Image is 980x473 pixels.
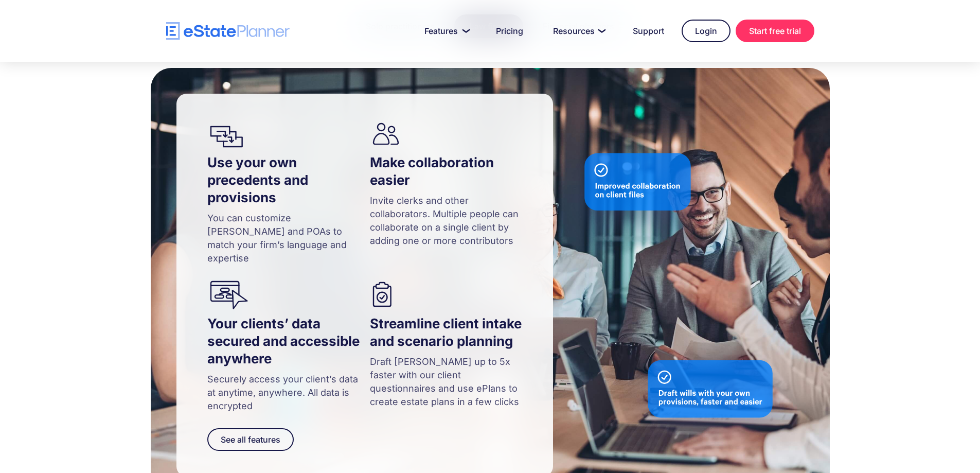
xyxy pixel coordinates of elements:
[166,22,290,40] a: home
[370,154,522,189] h4: Make collaboration easier
[620,21,676,41] a: Support
[736,20,814,42] a: Start free trial
[484,21,536,41] a: Pricing
[412,21,478,41] a: Features
[207,154,360,206] h4: Use your own precedents and provisions
[370,355,522,409] p: Draft [PERSON_NAME] up to 5x faster with our client questionnaires and use ePlans to create estat...
[370,315,522,350] h4: Streamline client intake and scenario planning
[541,21,615,41] a: Resources
[370,119,498,149] img: icon highlighting how eState Planner improve collaboration among estate lawyers
[207,281,336,310] img: icon that highlights efficiency for estate lawyers
[682,20,730,42] a: Login
[370,194,522,248] p: Invite clerks and other collaborators. Multiple people can collaborate on a single client by addi...
[207,428,294,451] a: See all features
[207,212,360,265] p: You can customize [PERSON_NAME] and POAs to match your firm’s language and expertise
[207,315,360,367] h4: Your clients’ data secured and accessible anywhere
[207,119,336,149] img: icon of estate templates
[207,373,360,413] p: Securely access your client’s data at anytime, anywhere. All data is encrypted
[370,281,498,310] img: icon highlighting how secured client data is in eState Planner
